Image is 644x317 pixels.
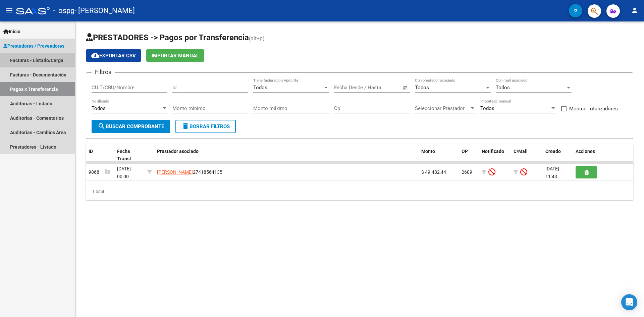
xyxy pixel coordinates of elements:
[89,169,110,175] span: 9868
[367,85,400,91] input: Fecha fin
[569,105,618,113] span: Mostrar totalizadores
[545,166,559,179] span: [DATE] 11:43
[3,42,64,50] span: Prestadores / Proveedores
[253,85,267,91] span: Todos
[334,85,361,91] input: Fecha inicio
[92,67,115,77] h3: Filtros
[74,3,135,18] span: - [PERSON_NAME]
[3,28,20,35] span: Inicio
[249,35,265,42] span: (alt+p)
[86,33,249,42] span: PRESTADORES -> Pagos por Transferencia
[157,169,222,175] span: 27418564135
[114,144,145,166] datatable-header-cell: Fecha Transf.
[92,105,106,111] span: Todos
[117,149,132,162] span: Fecha Transf.
[421,169,446,175] span: $ 49.482,44
[152,53,199,59] span: Importar Manual
[157,149,199,154] span: Prestador asociado
[459,144,479,166] datatable-header-cell: OP
[86,49,141,62] button: Exportar CSV
[573,144,633,166] datatable-header-cell: Acciones
[482,149,504,154] span: Notificado
[86,183,633,200] div: 1 total
[511,144,543,166] datatable-header-cell: C/Mail
[98,123,164,129] span: Buscar Comprobante
[621,294,637,310] div: Open Intercom Messenger
[154,144,419,166] datatable-header-cell: Prestador asociado
[98,122,106,130] mat-icon: search
[91,51,99,59] mat-icon: cloud_download
[146,49,204,62] button: Importar Manual
[117,166,131,179] span: [DATE] 00:00
[496,85,510,91] span: Todos
[462,169,472,175] span: 2609
[92,120,170,133] button: Buscar Comprobante
[421,149,435,154] span: Monto
[631,6,639,14] mat-icon: person
[415,105,469,111] span: Seleccionar Prestador
[419,144,459,166] datatable-header-cell: Monto
[462,149,468,154] span: OP
[157,169,193,175] span: [PERSON_NAME]
[91,53,136,59] span: Exportar CSV
[545,149,561,154] span: Creado
[402,84,410,92] button: Open calendar
[543,144,573,166] datatable-header-cell: Creado
[53,3,74,18] span: - ospg
[576,149,595,154] span: Acciones
[480,105,494,111] span: Todos
[514,149,528,154] span: C/Mail
[181,123,230,129] span: Borrar Filtros
[415,85,429,91] span: Todos
[86,144,114,166] datatable-header-cell: ID
[5,6,13,14] mat-icon: menu
[89,149,93,154] span: ID
[479,144,511,166] datatable-header-cell: Notificado
[181,122,190,130] mat-icon: delete
[175,120,236,133] button: Borrar Filtros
